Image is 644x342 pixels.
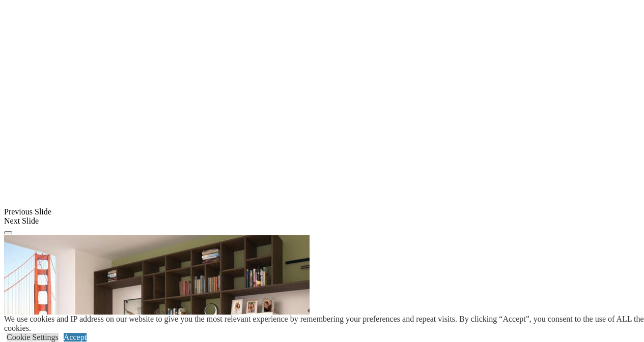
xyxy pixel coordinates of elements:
div: Previous Slide [4,207,640,216]
button: Click here to pause slide show [4,231,12,234]
div: Next Slide [4,216,640,226]
a: Accept [64,333,87,341]
a: Cookie Settings [7,333,59,341]
div: We use cookies and IP address on our website to give you the most relevant experience by remember... [4,315,644,333]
